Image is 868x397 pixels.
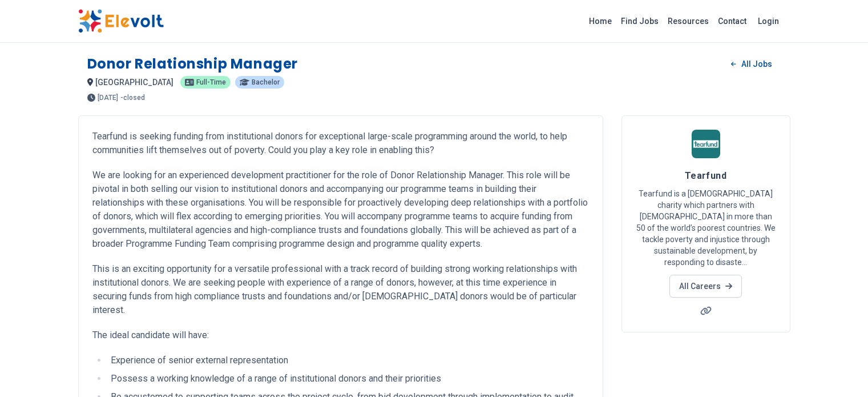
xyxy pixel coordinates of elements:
[92,328,589,342] p: The ideal candidate will have:
[636,188,776,268] p: Tearfund is a [DEMOGRAPHIC_DATA] charity which partners with [DEMOGRAPHIC_DATA] in more than 50 o...
[87,55,298,73] h1: Donor Relationship Manager
[663,12,713,30] a: Resources
[92,262,589,317] p: This is an exciting opportunity for a versatile professional with a track record of building stro...
[92,169,589,251] p: We are looking for an experienced development practitioner for the role of Donor Relationship Man...
[252,79,280,86] span: bachelor
[692,130,720,158] img: Tearfund
[616,12,663,30] a: Find Jobs
[751,10,786,33] a: Login
[685,170,727,181] span: Tearfund
[95,78,173,87] span: [GEOGRAPHIC_DATA]
[78,9,164,33] img: Elevolt
[584,12,616,30] a: Home
[107,354,589,367] li: Experience of senior external representation
[107,372,589,386] li: Possess a working knowledge of a range of institutional donors and their priorities
[713,12,751,30] a: Contact
[92,130,589,157] p: Tearfund is seeking funding from institutional donors for exceptional large-scale programming aro...
[196,79,226,86] span: full-time
[722,55,781,73] a: All Jobs
[98,94,118,101] span: [DATE]
[669,275,742,298] a: All Careers
[120,94,145,101] p: - closed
